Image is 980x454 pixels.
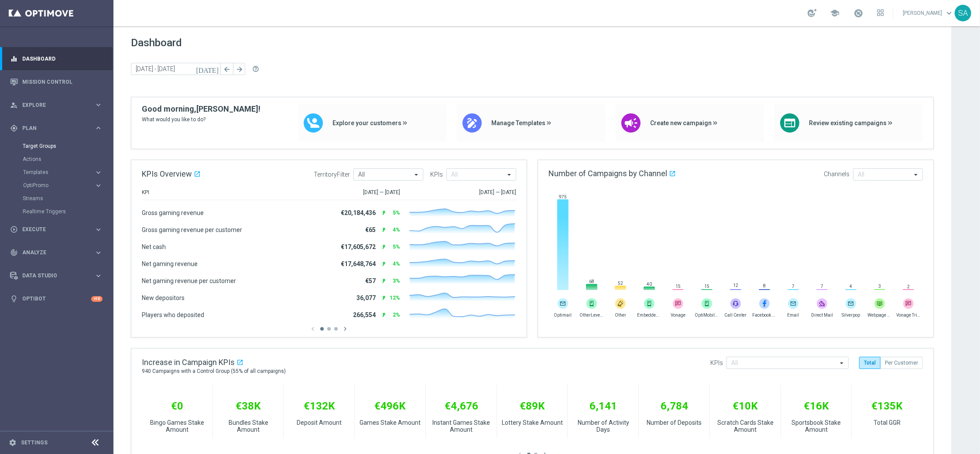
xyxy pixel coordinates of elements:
[94,249,103,257] i: keyboard_arrow_right
[22,227,94,232] span: Execute
[23,169,103,176] button: Templates keyboard_arrow_right
[10,55,18,63] i: equalizer
[23,183,86,188] span: OptiPromo
[22,250,94,255] span: Analyze
[23,205,113,218] div: Realtime Triggers
[10,124,18,132] i: gps_fixed
[23,140,113,153] div: Target Groups
[22,47,103,70] a: Dashboard
[23,179,113,192] div: OptiPromo
[9,439,17,447] i: settings
[10,249,18,256] i: track_changes
[944,8,954,18] span: keyboard_arrow_down
[10,102,103,109] button: person_search Explore keyboard_arrow_right
[22,70,103,93] a: Mission Control
[23,192,113,205] div: Streams
[10,125,103,132] button: gps_fixed Plan keyboard_arrow_right
[23,195,91,202] a: Streams
[94,168,103,177] i: keyboard_arrow_right
[10,47,103,70] div: Dashboard
[955,5,971,21] div: SA
[23,170,94,175] div: Templates
[10,295,18,303] i: lightbulb
[23,183,94,188] div: OptiPromo
[10,249,103,256] button: track_changes Analyze keyboard_arrow_right
[10,287,103,311] div: Optibot
[10,249,94,256] div: Analyze
[23,170,86,175] span: Templates
[22,273,94,278] span: Data Studio
[902,7,955,20] a: [PERSON_NAME]keyboard_arrow_down
[10,101,94,109] div: Explore
[21,440,48,445] a: Settings
[10,79,103,85] button: Mission Control
[10,272,94,280] div: Data Studio
[23,208,91,215] a: Realtime Triggers
[94,181,103,190] i: keyboard_arrow_right
[23,153,113,166] div: Actions
[10,225,18,233] i: play_circle_outline
[10,55,103,62] button: equalizer Dashboard
[23,182,103,189] button: OptiPromo keyboard_arrow_right
[10,272,103,279] button: Data Studio keyboard_arrow_right
[10,295,103,302] button: lightbulb Optibot +10
[23,166,113,179] div: Templates
[22,287,91,311] a: Optibot
[94,225,103,234] i: keyboard_arrow_right
[830,8,840,18] span: school
[94,101,103,109] i: keyboard_arrow_right
[22,102,94,108] span: Explore
[10,225,94,233] div: Execute
[10,70,103,93] div: Mission Control
[91,296,103,302] div: +10
[22,126,94,131] span: Plan
[94,272,103,280] i: keyboard_arrow_right
[23,156,91,163] a: Actions
[23,143,91,150] a: Target Groups
[94,124,103,132] i: keyboard_arrow_right
[10,101,18,109] i: person_search
[10,124,94,132] div: Plan
[10,226,103,233] button: play_circle_outline Execute keyboard_arrow_right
